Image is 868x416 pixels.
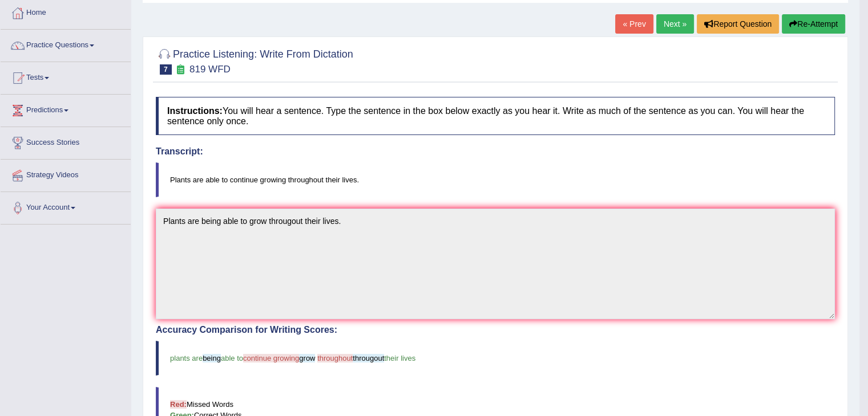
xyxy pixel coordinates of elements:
a: Next » [656,14,694,34]
button: Re-Attempt [782,14,845,34]
h2: Practice Listening: Write From Dictation [156,46,353,75]
h4: You will hear a sentence. Type the sentence in the box below exactly as you hear it. Write as muc... [156,97,835,135]
span: througout [353,354,384,362]
a: Practice Questions [1,30,131,58]
h4: Accuracy Comparison for Writing Scores: [156,325,835,335]
small: 819 WFD [189,64,231,75]
small: Exam occurring question [175,64,187,75]
span: plants are [170,354,203,362]
span: being [203,354,221,362]
b: Red: [170,400,187,409]
h4: Transcript: [156,146,835,157]
button: Report Question [697,14,779,34]
a: Your Account [1,192,131,221]
a: Strategy Videos [1,160,131,188]
a: Tests [1,62,131,91]
a: Predictions [1,95,131,123]
span: able to [221,354,243,362]
span: 7 [160,64,172,75]
span: throughout [317,354,353,362]
blockquote: Plants are able to continue growing throughout their lives. [156,162,835,197]
a: « Prev [615,14,653,34]
b: Instructions: [167,106,223,116]
span: their lives [384,354,415,362]
span: continue growing [243,354,299,362]
a: Success Stories [1,127,131,156]
span: grow [299,354,315,362]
